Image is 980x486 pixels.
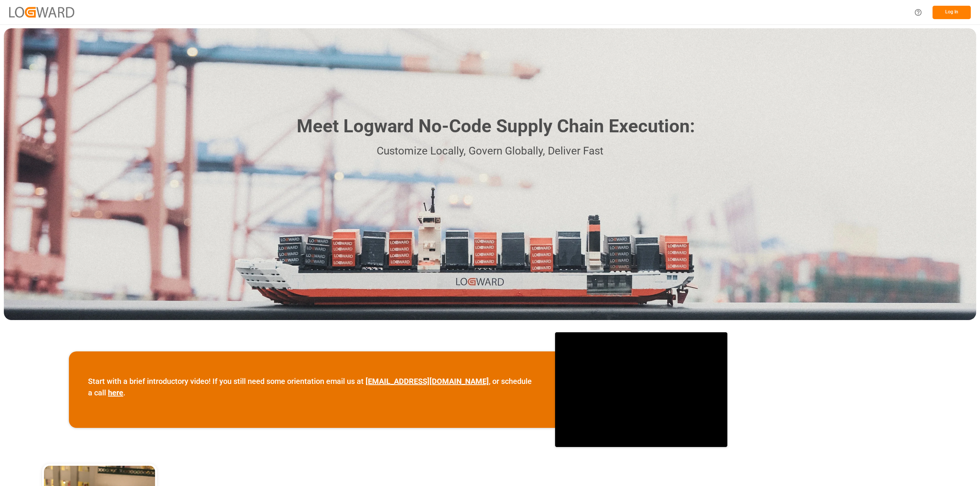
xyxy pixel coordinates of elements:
a: here [108,388,123,397]
h1: Meet Logward No-Code Supply Chain Execution: [297,113,695,140]
a: [EMAIL_ADDRESS][DOMAIN_NAME] [366,377,489,386]
button: Help Center [910,4,927,21]
p: Start with a brief introductory video! If you still need some orientation email us at , or schedu... [88,375,536,398]
p: Customize Locally, Govern Globally, Deliver Fast [285,143,695,160]
button: Log In [933,6,971,19]
img: Logward_new_orange.png [9,7,74,17]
